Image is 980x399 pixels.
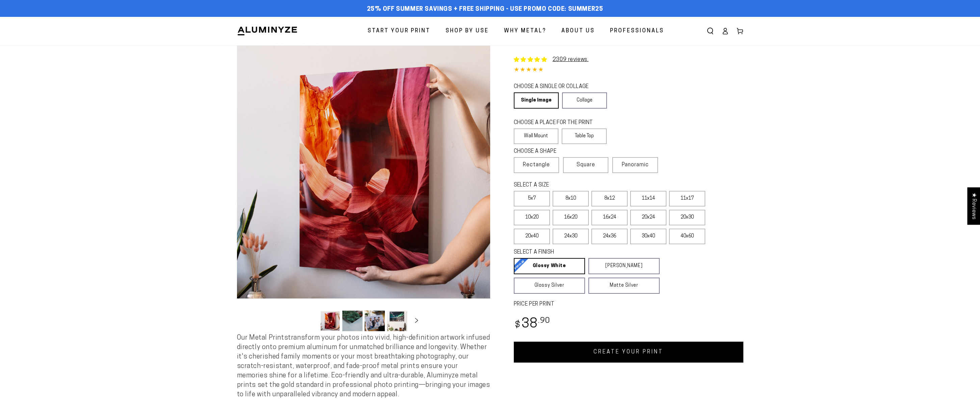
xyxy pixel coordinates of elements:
[669,210,705,225] label: 20x30
[363,22,435,40] a: Start Your Print
[514,318,551,331] bdi: 38
[514,181,649,189] legend: SELECT A SIZE
[562,129,607,144] label: Table Top
[504,26,546,36] span: Why Metal?
[514,119,601,127] legend: CHOOSE A PLACE FOR THE PRINT
[303,313,318,328] button: Slide left
[387,311,407,331] button: Load image 4 in gallery view
[562,92,607,109] a: Collage
[514,129,559,144] label: Wall Mount
[515,321,521,330] span: $
[514,229,550,244] label: 20x40
[630,229,666,244] label: 30x40
[514,92,559,109] a: Single Image
[514,258,585,274] a: Glossy White
[514,301,743,308] label: PRICE PER PRINT
[591,210,628,225] label: 16x24
[514,278,585,294] a: Glossy Silver
[237,335,490,398] span: Our Metal Prints transform your photos into vivid, high-definition artwork infused directly onto ...
[446,26,489,36] span: Shop By Use
[553,57,589,62] a: 2309 reviews.
[556,22,600,40] a: About Us
[365,311,385,331] button: Load image 3 in gallery view
[514,342,743,363] a: CREATE YOUR PRINT
[514,191,550,206] label: 5x7
[630,210,666,225] label: 20x24
[320,311,340,331] button: Load image 1 in gallery view
[703,24,718,38] summary: Search our site
[514,65,743,75] div: 4.85 out of 5.0 stars
[523,161,550,169] span: Rectangle
[561,26,595,36] span: About Us
[514,249,643,256] legend: SELECT A FINISH
[441,22,494,40] a: Shop By Use
[630,191,666,206] label: 11x14
[553,191,589,206] label: 8x10
[514,210,550,225] label: 10x20
[610,26,664,36] span: Professionals
[591,191,628,206] label: 8x12
[499,22,551,40] a: Why Metal?
[588,278,660,294] a: Matte Silver
[669,229,705,244] label: 40x60
[538,317,550,325] sup: .90
[409,313,424,328] button: Slide right
[622,162,649,168] span: Panoramic
[577,161,595,169] span: Square
[591,229,628,244] label: 24x36
[514,148,602,155] legend: CHOOSE A SHAPE
[588,258,660,274] a: [PERSON_NAME]
[368,26,430,36] span: Start Your Print
[553,229,589,244] label: 24x30
[967,187,980,225] div: Click to open Judge.me floating reviews tab
[342,311,363,331] button: Load image 2 in gallery view
[367,6,603,13] span: 25% off Summer Savings + Free Shipping - Use Promo Code: SUMMER25
[553,210,589,225] label: 16x20
[514,83,601,91] legend: CHOOSE A SINGLE OR COLLAGE
[237,46,490,333] media-gallery: Gallery Viewer
[605,22,669,40] a: Professionals
[669,191,705,206] label: 11x17
[237,26,298,36] img: Aluminyze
